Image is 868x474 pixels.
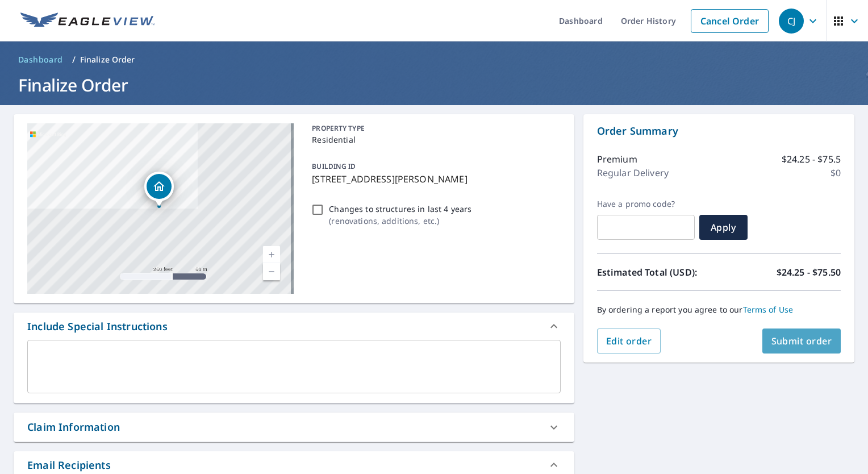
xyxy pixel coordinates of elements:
[312,172,556,186] p: [STREET_ADDRESS][PERSON_NAME]
[762,329,841,354] button: Submit order
[312,161,356,171] p: BUILDING ID
[27,458,111,473] div: Email Recipients
[80,54,135,65] p: Finalize Order
[14,51,68,69] a: Dashboard
[597,199,695,209] label: Have a promo code?
[597,265,719,279] p: Estimated Total (USD):
[708,221,738,234] span: Apply
[831,166,841,180] p: $0
[597,152,637,166] p: Premium
[263,246,280,263] a: Current Level 17, Zoom In
[14,413,574,442] div: Claim Information
[72,53,76,66] li: /
[14,51,854,69] nav: breadcrumb
[782,152,841,166] p: $24.25 - $75.5
[329,203,471,215] p: Changes to structures in last 4 years
[27,319,168,334] div: Include Special Instructions
[14,73,854,97] h1: Finalize Order
[312,134,556,145] p: Residential
[597,305,841,315] p: By ordering a report you agree to our
[699,215,748,240] button: Apply
[777,265,841,279] p: $24.25 - $75.50
[14,313,574,340] div: Include Special Instructions
[606,335,652,347] span: Edit order
[263,263,280,280] a: Current Level 17, Zoom Out
[20,13,155,30] img: EV Logo
[597,166,669,180] p: Regular Delivery
[691,9,769,33] a: Cancel Order
[18,54,63,65] span: Dashboard
[144,172,174,207] div: Dropped pin, building 1, Residential property, 465 Boone Rd SE Salem, OR 97306
[329,215,471,227] p: ( renovations, additions, etc. )
[771,335,832,347] span: Submit order
[779,9,804,34] div: CJ
[597,329,661,354] button: Edit order
[597,123,841,139] p: Order Summary
[312,123,556,134] p: PROPERTY TYPE
[743,304,794,315] a: Terms of Use
[27,419,120,435] div: Claim Information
